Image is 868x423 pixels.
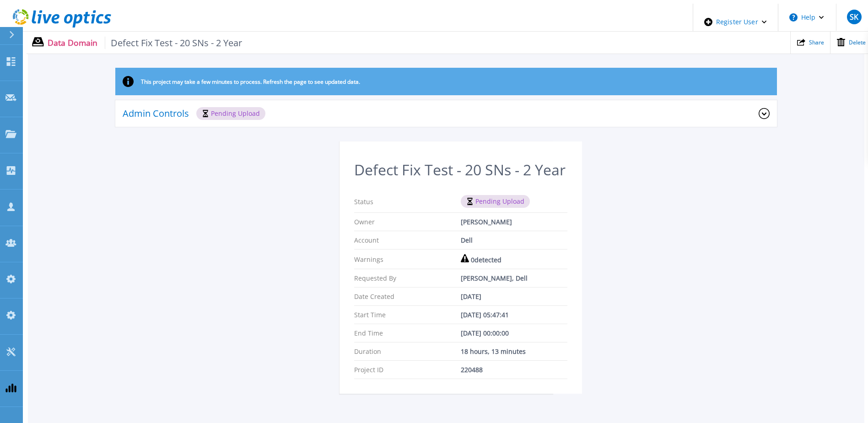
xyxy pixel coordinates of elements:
[123,109,189,118] p: Admin Controls
[354,160,567,179] h2: Defect Fix Test - 20 SNs - 2 Year
[461,310,567,319] div: [DATE] 05:47:41
[354,310,461,319] p: Start Time
[850,13,858,21] span: SK
[809,40,824,45] span: Share
[461,292,567,301] div: [DATE]
[461,329,567,337] div: [DATE] 00:00:00
[354,365,461,374] p: Project ID
[461,347,567,356] div: 18 hours, 13 minutes
[196,107,265,120] div: Pending Upload
[354,347,461,356] p: Duration
[461,195,530,208] div: Pending Upload
[354,217,461,226] p: Owner
[693,4,778,40] div: Register User
[354,236,461,244] p: Account
[141,78,360,85] p: This project may take a few minutes to process. Refresh the page to see updated data.
[461,236,567,244] div: Dell
[461,274,567,282] div: [PERSON_NAME], Dell
[354,274,461,282] p: Requested By
[48,37,243,49] p: Data Domain
[461,254,567,264] div: 0 detected
[461,365,567,374] div: 220488
[105,37,243,49] span: Defect Fix Test - 20 SNs - 2 Year
[354,292,461,301] p: Date Created
[778,4,836,31] button: Help
[354,195,461,208] p: Status
[354,254,461,264] p: Warnings
[849,40,866,45] span: Delete
[354,329,461,337] p: End Time
[461,217,567,226] div: [PERSON_NAME]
